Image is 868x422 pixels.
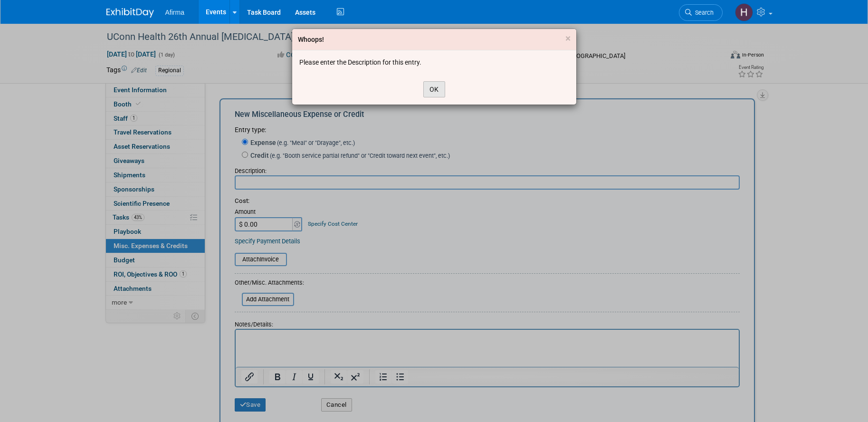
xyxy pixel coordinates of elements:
div: Whoops! [298,35,324,44]
button: Close [565,34,571,44]
div: Please enter the Description for this entry. [299,58,569,67]
span: × [565,33,571,44]
button: OK [423,81,445,97]
body: Rich Text Area. Press ALT-0 for help. [5,4,498,13]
